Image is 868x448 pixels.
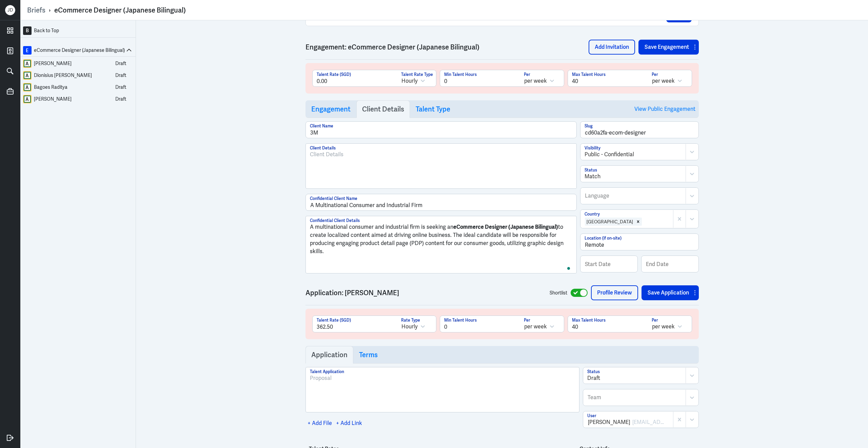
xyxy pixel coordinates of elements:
[34,95,72,103] div: [PERSON_NAME]
[634,100,695,118] a: View Public Engagement
[34,71,92,80] div: Dionisius [PERSON_NAME]
[23,83,133,91] a: ABagoes RadityaDraft
[580,234,698,250] input: Location (if on-site)
[305,43,589,51] h3: Engagement: eCommerce Designer (Japanese Bilingual)
[54,6,186,15] div: eCommerce Designer (Japanese Bilingual)
[23,95,133,103] a: A[PERSON_NAME]Draft
[359,349,378,361] h3: Terms
[334,418,364,429] div: + Add Link
[591,285,638,300] a: Profile Review
[310,223,572,272] div: To enrich screen reader interactions, please activate Accessibility in Grammarly extension settings
[580,122,698,138] input: Slug
[440,70,520,86] input: Min Talent Hours
[23,59,32,68] div: A
[311,349,348,361] h3: Application
[568,316,648,332] input: Max Talent Hours
[45,6,54,15] p: ›
[585,218,634,226] div: [GEOGRAPHIC_DATA]
[23,46,125,55] a: EeCommerce Designer (Japanese Bilingual)
[642,285,691,300] button: Save Application
[453,223,558,230] strong: eCommerce Designer (Japanese Bilingual)
[362,105,404,113] h3: Client Details
[580,256,637,272] input: Start Date
[23,83,32,91] div: A
[306,194,576,210] input: Confidential Client Name
[23,26,32,35] div: B
[310,223,572,256] p: A multinational consumer and industrial firm is seeking an to create localized content aimed at d...
[634,218,642,226] div: Remove Singapore
[115,59,126,68] div: Draft
[115,71,126,80] div: Draft
[305,289,546,297] h3: Application: [PERSON_NAME]
[550,289,567,297] label: Shortlist
[23,95,32,103] div: A
[23,71,32,80] div: A
[311,105,351,113] h3: Engagement
[313,316,397,332] input: Talent Rate (SGD)
[440,316,520,332] input: Min Talent Hours
[27,6,45,15] a: Briefs
[20,24,136,38] a: BBack to Top
[313,70,397,86] input: Talent Rate (SGD)
[34,59,72,68] div: [PERSON_NAME]
[305,418,334,429] div: + Add File
[306,122,576,138] input: Client Name
[115,83,126,91] div: Draft
[23,46,32,55] div: E
[5,5,15,15] div: J D
[589,40,635,55] button: Add Invitation
[34,83,67,91] div: Bagoes Raditya
[642,256,698,272] input: End Date
[23,71,133,80] a: ADionisius [PERSON_NAME]Draft
[23,59,133,68] a: A[PERSON_NAME]Draft
[568,70,648,86] input: Max Talent Hours
[416,105,450,113] h3: Talent Type
[638,40,691,55] button: Save Engagement
[115,95,126,103] div: Draft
